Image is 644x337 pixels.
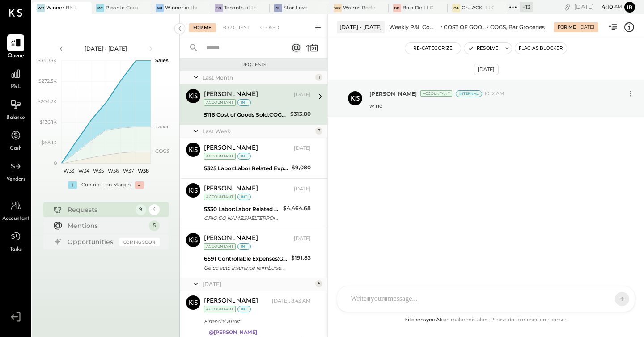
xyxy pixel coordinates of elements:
[68,205,131,214] div: Requests
[119,238,160,246] div: Coming Soon
[204,144,258,153] div: [PERSON_NAME]
[284,4,308,12] div: Star Love
[37,4,45,12] div: WB
[0,34,31,60] a: Queue
[294,235,311,242] div: [DATE]
[96,4,104,12] div: PC
[137,168,148,174] text: W38
[2,215,30,223] span: Accountant
[274,4,282,12] div: SL
[343,4,375,12] div: Walrus Rodeo
[204,317,308,326] div: Financial Audit
[291,253,311,262] div: $191.83
[204,164,289,173] div: 5325 Labor:Labor Related Expenses:Workers Comp Insurance
[204,214,280,223] div: ORIG CO NAME:SHELTERPOINT ORIG ID:0000240668 DESC DATE:250
[315,127,322,135] div: 3
[155,148,170,154] text: COGS
[10,246,22,254] span: Tasks
[203,280,313,288] div: [DATE]
[462,4,494,12] div: Cru ACK, LLC
[165,4,197,12] div: Winner in the Park
[38,57,57,63] text: $340.3K
[444,23,486,31] div: COST OF GOODS SOLD (COGS)
[189,23,216,32] div: For Me
[209,329,257,335] strong: @[PERSON_NAME]
[474,64,499,75] div: [DATE]
[420,90,452,97] div: Accountant
[464,43,502,54] button: Resolve
[204,263,288,272] div: Geico auto insurance reimbursement for company car
[294,145,311,152] div: [DATE]
[402,4,433,12] div: Boia De LLC
[68,181,77,189] div: +
[204,110,288,119] div: 5116 Cost of Goods Sold:COGS, Bar Groceries
[456,90,482,97] div: Internal
[520,2,533,12] div: + 13
[204,243,236,250] div: Accountant
[0,96,31,122] a: Balance
[11,83,21,91] span: P&L
[237,99,251,106] div: int
[0,228,31,254] a: Tasks
[558,24,576,30] div: For Me
[204,90,258,99] div: [PERSON_NAME]
[204,297,258,306] div: [PERSON_NAME]
[334,4,342,12] div: WR
[204,205,280,214] div: 5330 Labor:Labor Related Expenses:Disability Insurance
[369,102,382,110] p: wine
[123,168,134,174] text: W37
[155,123,169,130] text: Labor
[10,145,21,153] span: Cash
[204,185,258,194] div: [PERSON_NAME]
[315,280,322,287] div: 5
[294,185,311,193] div: [DATE]
[237,194,251,200] div: int
[68,237,115,246] div: Opportunities
[237,243,251,250] div: int
[224,4,256,12] div: Tenants of the Trees
[54,160,57,166] text: 0
[0,158,31,184] a: Vendors
[40,119,57,125] text: $136.1K
[156,4,164,12] div: Wi
[81,181,131,189] div: Contribution Margin
[595,3,613,11] span: 4 : 10
[6,176,25,184] span: Vendors
[389,23,439,31] div: Weekly P&L Comparison
[290,110,311,118] div: $313.80
[283,204,311,213] div: $4,464.68
[337,21,385,33] div: [DATE] - [DATE]
[563,2,572,12] div: copy link
[272,298,311,305] div: [DATE], 8:43 AM
[0,65,31,91] a: P&L
[93,168,104,174] text: W35
[149,204,160,215] div: 4
[203,127,313,135] div: Last Week
[108,168,119,174] text: W36
[0,197,31,223] a: Accountant
[204,99,236,106] div: Accountant
[369,90,417,97] span: [PERSON_NAME]
[452,4,460,12] div: CA
[256,23,284,32] div: Closed
[614,4,622,10] span: am
[0,127,31,153] a: Cash
[204,306,236,312] div: Accountant
[8,52,24,60] span: Queue
[204,153,236,160] div: Accountant
[78,168,89,174] text: W34
[218,23,254,32] div: For Client
[38,98,57,105] text: $204.2K
[315,74,322,81] div: 1
[624,2,635,13] button: Ir
[579,24,594,30] div: [DATE]
[490,23,545,31] div: COGS, Bar Groceries
[203,74,313,81] div: Last Month
[484,90,504,97] span: 10:12 AM
[215,4,223,12] div: To
[204,234,258,243] div: [PERSON_NAME]
[393,4,401,12] div: BD
[46,4,78,12] div: Winner BK LLC
[41,139,57,146] text: $68.1K
[149,220,160,231] div: 5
